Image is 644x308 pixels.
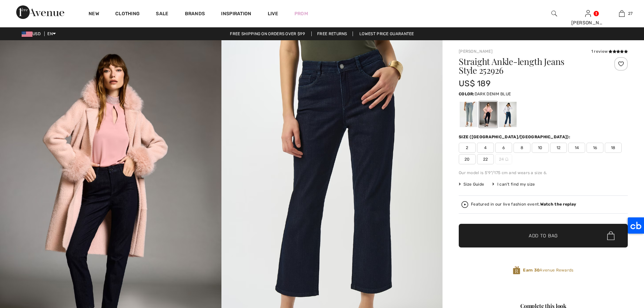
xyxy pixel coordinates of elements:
[268,10,278,17] a: Live
[523,267,573,273] span: Avenue Rewards
[461,201,468,208] img: Watch the replay
[568,143,585,153] span: 14
[605,143,622,153] span: 18
[354,31,420,36] a: Lowest Price Guarantee
[495,143,512,153] span: 6
[459,57,600,75] h1: Straight Ankle-length Jeans Style 252926
[475,92,511,96] span: DARK DENIM BLUE
[459,49,493,54] a: [PERSON_NAME]
[619,9,625,18] img: My Bag
[459,134,572,140] div: Size ([GEOGRAPHIC_DATA]/[GEOGRAPHIC_DATA]):
[499,102,517,127] div: Denim Medium Blue
[591,48,628,54] div: 1 review
[523,268,540,273] strong: Earn 30
[585,10,591,17] a: Sign In
[459,79,491,88] span: US$ 189
[532,143,549,153] span: 10
[471,202,576,207] div: Featured in our live fashion event.
[16,5,64,19] img: 1ère Avenue
[311,31,353,36] a: Free Returns
[459,143,476,153] span: 2
[607,231,615,240] img: Bag.svg
[459,154,476,164] span: 20
[224,31,310,36] a: Free shipping on orders over $99
[571,19,604,26] div: [PERSON_NAME]
[22,31,43,36] span: USD
[495,154,512,164] span: 24
[477,154,494,164] span: 22
[459,92,475,96] span: Color:
[185,11,205,18] a: Brands
[540,202,576,207] strong: Watch the replay
[294,10,308,17] a: Prom
[628,10,633,17] span: 27
[605,9,638,18] a: 27
[459,224,628,247] button: Add to Bag
[585,9,591,18] img: My Info
[47,31,56,36] span: EN
[587,143,603,153] span: 16
[492,181,535,187] div: I can't find my size
[550,143,567,153] span: 12
[459,181,484,187] span: Size Guide
[551,9,557,18] img: search the website
[479,102,497,127] div: DARK DENIM BLUE
[477,143,494,153] span: 4
[156,11,168,18] a: Sale
[89,11,99,18] a: New
[460,102,477,127] div: LIGHT BLUE DENIM
[513,266,520,275] img: Avenue Rewards
[221,11,251,18] span: Inspiration
[22,31,32,37] img: US Dollar
[505,158,508,161] img: ring-m.svg
[115,11,140,18] a: Clothing
[529,232,558,239] span: Add to Bag
[514,143,530,153] span: 8
[459,170,628,176] div: Our model is 5'9"/175 cm and wears a size 6.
